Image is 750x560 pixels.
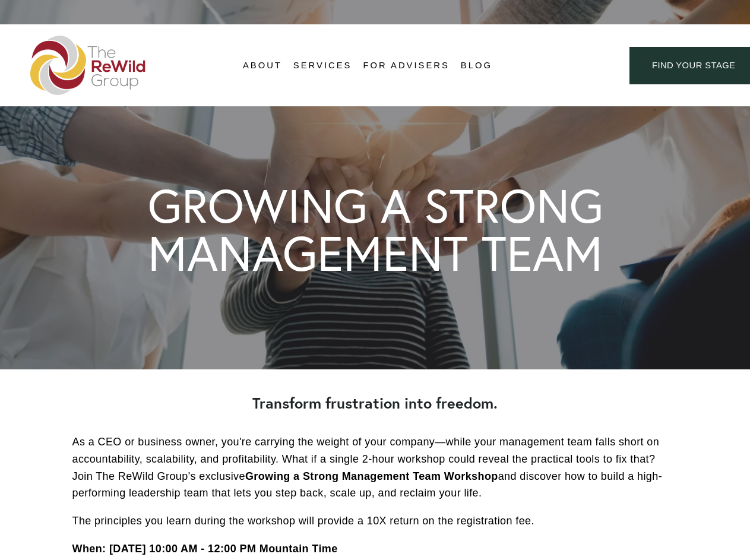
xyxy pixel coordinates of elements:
[148,182,603,229] h1: GROWING A STRONG
[243,57,282,75] a: folder dropdown
[72,512,678,530] p: The principles you learn during the workshop will provide a 10X return on the registration fee.
[293,57,352,75] a: folder dropdown
[72,543,106,555] strong: When:
[243,58,282,74] span: About
[72,434,678,502] p: As a CEO or business owner, you're carrying the weight of your company—while your management team...
[245,470,498,482] strong: Growing a Strong Management Team Workshop
[30,36,147,95] img: The ReWild Group
[293,58,352,74] span: Services
[148,229,603,277] h1: MANAGEMENT TEAM
[461,57,492,75] a: Blog
[363,57,449,75] a: For Advisers
[252,393,498,413] strong: Transform frustration into freedom.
